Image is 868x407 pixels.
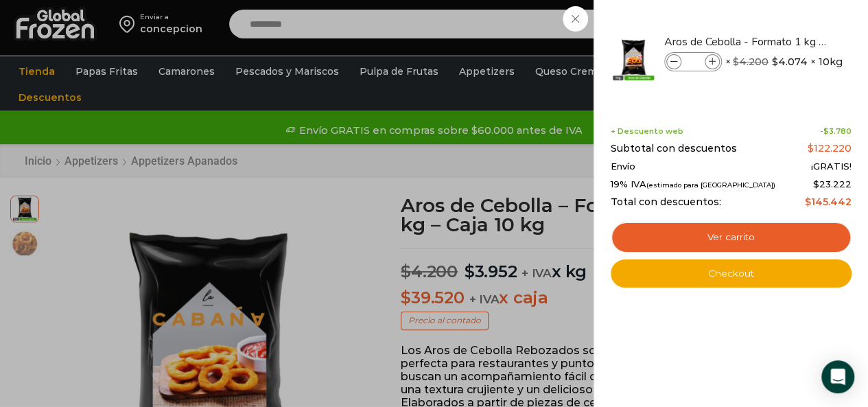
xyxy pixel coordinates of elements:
[821,360,854,393] div: Open Intercom Messenger
[772,55,808,69] bdi: 4.074
[823,126,852,136] bdi: 3.780
[646,181,775,189] small: (estimado para [GEOGRAPHIC_DATA])
[733,56,769,68] bdi: 4.200
[820,127,852,136] span: -
[683,54,703,69] input: Product quantity
[772,55,778,69] span: $
[725,52,843,71] span: × × 10kg
[611,143,737,154] span: Subtotal con descuentos
[611,196,721,208] span: Total con descuentos:
[611,259,852,288] a: Checkout
[611,222,852,253] a: Ver carrito
[611,161,635,172] span: Envío
[611,179,775,190] span: 19% IVA
[811,161,852,172] span: ¡GRATIS!
[805,196,811,208] span: $
[813,178,819,189] span: $
[733,56,739,68] span: $
[805,196,852,208] bdi: 145.442
[664,34,828,49] a: Aros de Cebolla - Formato 1 kg - Caja 10 kg
[611,127,683,136] span: + Descuento web
[813,178,852,189] span: 23.222
[808,142,852,154] bdi: 122.220
[823,126,829,136] span: $
[808,142,814,154] span: $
